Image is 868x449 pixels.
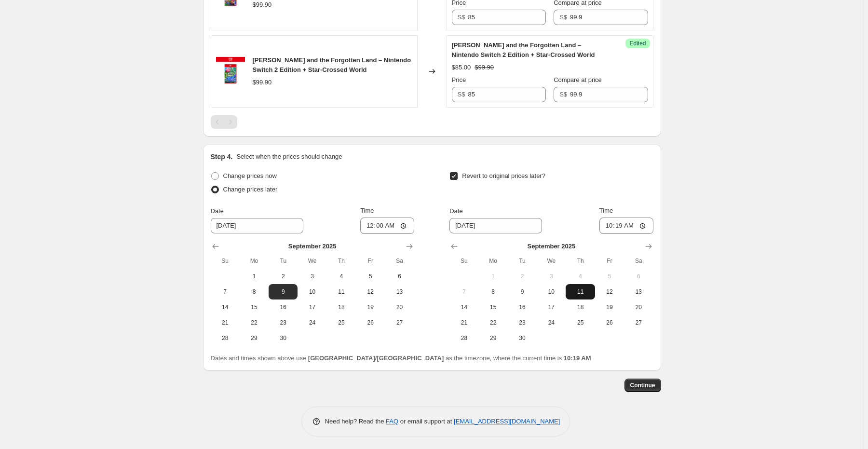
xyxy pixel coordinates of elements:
[452,63,471,72] div: $85.00
[211,115,237,129] nav: Pagination
[244,334,265,342] span: 29
[389,272,410,280] span: 6
[211,253,240,269] th: Sunday
[512,303,533,311] span: 16
[479,269,508,284] button: Monday September 1 2025
[564,354,591,362] b: 10:19 AM
[624,315,653,330] button: Saturday September 27 2025
[240,299,269,315] button: Monday September 15 2025
[537,315,566,330] button: Wednesday September 24 2025
[479,315,508,330] button: Monday September 22 2025
[624,284,653,299] button: Saturday September 13 2025
[595,284,624,299] button: Friday September 12 2025
[628,272,649,280] span: 6
[570,303,591,311] span: 18
[449,253,478,269] th: Sunday
[554,76,602,83] span: Compare at price
[541,257,562,265] span: We
[385,269,414,284] button: Saturday September 6 2025
[454,418,560,425] a: [EMAIL_ADDRESS][DOMAIN_NAME]
[385,284,414,299] button: Saturday September 13 2025
[211,315,240,330] button: Sunday September 21 2025
[449,284,478,299] button: Sunday September 7 2025
[327,253,356,269] th: Thursday
[331,319,352,327] span: 25
[360,272,381,280] span: 5
[236,152,342,162] p: Select when the prices should change
[389,288,410,296] span: 13
[642,240,655,253] button: Show next month, October 2025
[599,288,620,296] span: 12
[508,284,537,299] button: Tuesday September 9 2025
[479,299,508,315] button: Monday September 15 2025
[508,253,537,269] th: Tuesday
[483,257,504,265] span: Mo
[599,207,613,214] span: Time
[386,418,398,425] a: FAQ
[331,257,352,265] span: Th
[360,303,381,311] span: 19
[512,334,533,342] span: 30
[244,319,265,327] span: 22
[253,78,272,87] div: $99.90
[301,257,323,265] span: We
[298,299,326,315] button: Wednesday September 17 2025
[458,91,465,98] span: S$
[215,303,236,311] span: 14
[240,315,269,330] button: Monday September 22 2025
[624,299,653,315] button: Saturday September 20 2025
[215,334,236,342] span: 28
[244,303,265,311] span: 15
[570,319,591,327] span: 25
[215,257,236,265] span: Su
[537,284,566,299] button: Wednesday September 10 2025
[449,315,478,330] button: Sunday September 21 2025
[570,288,591,296] span: 11
[272,303,294,311] span: 16
[566,253,595,269] th: Thursday
[541,319,562,327] span: 24
[301,272,323,280] span: 3
[453,334,475,342] span: 28
[211,207,224,215] span: Date
[512,257,533,265] span: Tu
[331,272,352,280] span: 4
[301,319,323,327] span: 24
[356,284,385,299] button: Friday September 12 2025
[541,288,562,296] span: 10
[240,269,269,284] button: Monday September 1 2025
[599,272,620,280] span: 5
[449,207,462,215] span: Date
[272,288,294,296] span: 9
[449,218,542,233] input: 8/20/2025
[628,319,649,327] span: 27
[559,14,567,21] span: S$
[244,272,265,280] span: 1
[453,319,475,327] span: 21
[512,288,533,296] span: 9
[360,207,374,214] span: Time
[483,288,504,296] span: 8
[541,272,562,280] span: 3
[566,284,595,299] button: Thursday September 11 2025
[385,299,414,315] button: Saturday September 20 2025
[483,303,504,311] span: 15
[449,299,478,315] button: Sunday September 14 2025
[566,315,595,330] button: Thursday September 25 2025
[327,299,356,315] button: Thursday September 18 2025
[298,315,326,330] button: Wednesday September 24 2025
[269,284,298,299] button: Tuesday September 9 2025
[298,284,326,299] button: Wednesday September 10 2025
[327,315,356,330] button: Thursday September 25 2025
[628,303,649,311] span: 20
[570,257,591,265] span: Th
[272,272,294,280] span: 2
[452,41,595,58] span: [PERSON_NAME] and the Forgotten Land – Nintendo Switch 2 Edition + Star-Crossed World
[272,334,294,342] span: 30
[483,272,504,280] span: 1
[453,288,475,296] span: 7
[240,330,269,346] button: Monday September 29 2025
[253,56,411,73] span: [PERSON_NAME] and the Forgotten Land – Nintendo Switch 2 Edition + Star-Crossed World
[458,14,465,21] span: S$
[223,186,278,193] span: Change prices later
